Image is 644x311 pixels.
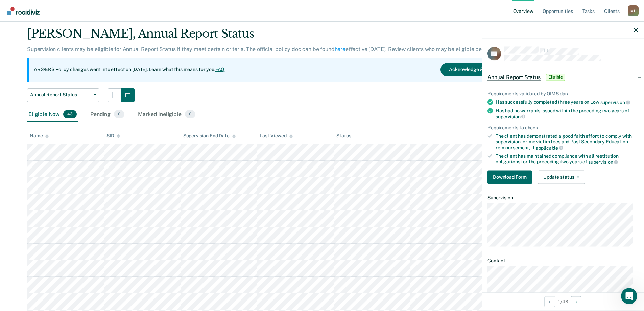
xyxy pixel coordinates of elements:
span: Annual Report Status [487,74,541,81]
div: SID [106,133,120,139]
a: here [335,46,345,52]
div: Pending [89,107,126,122]
div: Marked Ineligible [137,107,197,122]
div: Supervision End Date [183,133,236,139]
div: M L [628,5,639,16]
button: Update status [538,170,585,184]
dt: Supervision [487,195,638,200]
div: Requirements to check [487,125,638,131]
button: Next Opportunity [571,296,581,307]
div: The client has maintained compliance with all restitution obligations for the preceding two years of [496,153,638,165]
div: Last Viewed [260,133,293,139]
div: Annual Report StatusEligible [482,66,644,88]
span: supervision [496,114,525,119]
div: 1 / 43 [482,292,644,310]
p: ARS/ERS Policy changes went into effect on [DATE]. Learn what this means for you: [34,66,224,73]
div: Requirements validated by OIMS data [487,91,638,96]
iframe: Intercom live chat [621,288,637,304]
a: FAQ [215,67,225,72]
div: Has had no warrants issued within the preceding two years of [496,108,638,119]
span: 0 [185,110,195,119]
div: Status [336,133,351,139]
div: [PERSON_NAME], Annual Report Status [27,27,510,46]
img: Recidiviz [7,7,40,15]
dt: Contact [487,258,638,264]
div: Name [30,133,49,139]
button: Acknowledge & Close [440,63,505,76]
button: Profile dropdown button [628,5,639,16]
span: supervision [588,159,618,164]
div: The client has demonstrated a good faith effort to comply with supervision, crime victim fees and... [496,133,638,151]
a: Navigate to form link [487,170,535,184]
span: applicable [536,145,563,150]
span: Eligible [546,74,565,81]
button: Previous Opportunity [544,296,555,307]
button: Download Form [487,170,532,184]
div: Eligible Now [27,107,78,122]
div: Has successfully completed three years on Low [496,99,638,105]
p: Supervision clients may be eligible for Annual Report Status if they meet certain criteria. The o... [27,46,491,52]
span: 0 [114,110,124,119]
span: Annual Report Status [30,92,91,98]
span: 43 [63,110,77,119]
span: supervision [600,99,630,105]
